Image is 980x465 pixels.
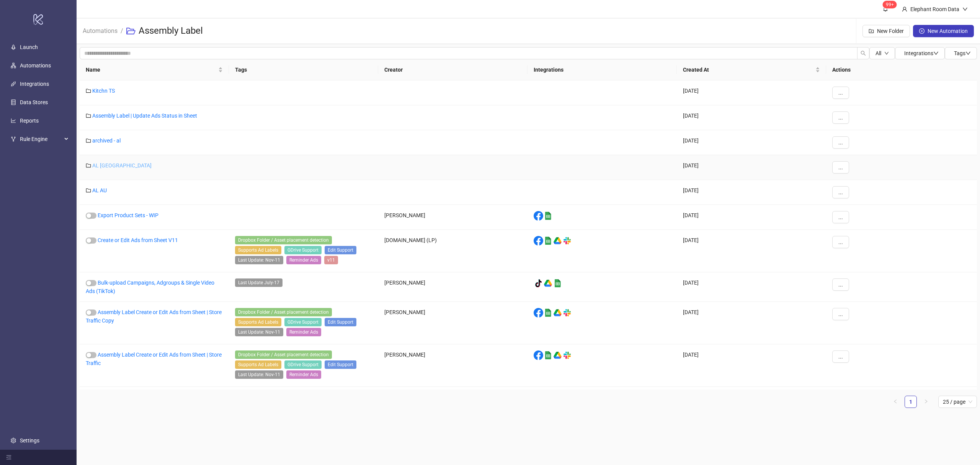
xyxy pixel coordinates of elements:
[683,65,814,74] span: Created At
[924,399,928,404] span: right
[677,230,826,272] div: [DATE]
[883,1,897,8] sup: 1683
[893,399,898,404] span: left
[877,28,904,34] span: New Folder
[677,205,826,230] div: [DATE]
[826,59,977,80] th: Actions
[838,214,843,220] span: ...
[80,59,229,80] th: Name
[875,50,881,56] span: All
[677,80,826,105] div: [DATE]
[92,88,115,94] a: Kitchn TS
[962,7,968,12] span: down
[235,370,283,379] span: Last Update: Nov-11
[928,28,968,34] span: New Automation
[677,344,826,387] div: [DATE]
[965,51,971,56] span: down
[284,246,322,254] span: GDrive Support
[933,51,939,56] span: down
[284,318,322,326] span: GDrive Support
[86,188,91,193] span: folder
[838,282,843,288] span: ...
[378,344,528,387] div: [PERSON_NAME]
[378,205,528,230] div: [PERSON_NAME]
[943,396,972,408] span: 25 / page
[92,162,152,169] a: AL [GEOGRAPHIC_DATA]
[325,360,356,369] span: Edit Support
[954,50,971,56] span: Tags
[235,318,281,326] span: Supports Ad Labels
[861,51,866,56] span: search
[832,236,849,248] button: ...
[20,99,48,105] a: Data Stores
[86,88,91,93] span: folder
[838,115,843,121] span: ...
[286,370,321,379] span: Reminder Ads
[832,186,849,198] button: ...
[86,113,91,118] span: folder
[235,350,332,359] span: Dropbox Folder / Asset placement detection
[883,6,888,11] span: bell
[832,161,849,174] button: ...
[98,237,178,243] a: Create or Edit Ads from Sheet V11
[86,352,222,366] a: Assembly Label Create or Edit Ads from Sheet | Store Traffic
[862,25,910,37] button: New Folder
[869,47,895,59] button: Alldown
[920,396,932,408] button: right
[677,302,826,344] div: [DATE]
[325,318,356,326] span: Edit Support
[832,308,849,320] button: ...
[286,256,321,264] span: Reminder Ads
[378,59,528,80] th: Creator
[528,59,677,80] th: Integrations
[235,278,283,287] span: Last Update July-17
[869,28,874,34] span: folder-add
[677,180,826,205] div: [DATE]
[20,118,39,124] a: Reports
[139,25,203,37] h3: Assembly Label
[235,236,332,244] span: Dropbox Folder / Asset placement detection
[838,239,843,245] span: ...
[235,308,332,316] span: Dropbox Folder / Asset placement detection
[229,59,378,80] th: Tags
[92,113,197,119] a: Assembly Label | Update Ads Status in Sheet
[945,47,977,59] button: Tagsdown
[378,272,528,302] div: [PERSON_NAME]
[838,189,843,195] span: ...
[677,130,826,155] div: [DATE]
[20,81,49,87] a: Integrations
[920,396,932,408] li: Next Page
[11,136,16,142] span: fork
[902,7,907,12] span: user
[86,309,222,324] a: Assembly Label Create or Edit Ads from Sheet | Store Traffic Copy
[677,155,826,180] div: [DATE]
[286,328,321,336] span: Reminder Ads
[86,138,91,143] span: folder
[20,44,38,50] a: Launch
[889,396,902,408] button: left
[86,163,91,168] span: folder
[235,246,281,254] span: Supports Ad Labels
[838,311,843,317] span: ...
[913,25,974,37] button: New Automation
[884,51,889,56] span: down
[20,131,62,147] span: Rule Engine
[907,5,962,13] div: Elephant Room Data
[832,136,849,149] button: ...
[20,437,39,444] a: Settings
[126,26,136,36] span: folder-open
[838,90,843,96] span: ...
[325,246,356,254] span: Edit Support
[86,280,214,294] a: Bulk-upload Campaigns, Adgroups & Single Video Ads (TikTok)
[889,396,902,408] li: Previous Page
[905,396,916,408] a: 1
[832,350,849,363] button: ...
[838,164,843,170] span: ...
[284,360,322,369] span: GDrive Support
[895,47,945,59] button: Integrationsdown
[20,62,51,69] a: Automations
[378,302,528,344] div: [PERSON_NAME]
[677,59,826,80] th: Created At
[98,212,158,218] a: Export Product Sets - WIP
[81,26,119,34] a: Automations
